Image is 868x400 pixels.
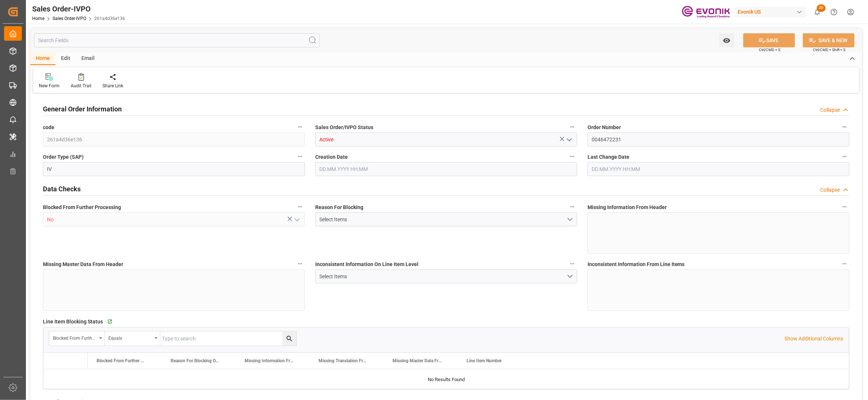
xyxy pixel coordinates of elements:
[71,83,91,89] div: Audit Trail
[682,6,730,19] img: Evonik-brand-mark-Deep-Purple-RGB.jpeg_1700498283.jpeg
[563,134,575,145] button: open menu
[295,152,305,161] button: Order Type (SAP)
[588,204,667,211] span: Missing Information From Header
[568,259,577,269] button: Inconsistent Information On Line Item Level
[102,83,123,89] div: Share Link
[55,53,76,65] div: Edit
[291,214,302,225] button: open menu
[295,259,305,269] button: Missing Master Data From Header
[160,332,296,346] input: Type to search
[32,16,44,21] a: Home
[821,106,840,114] div: Collapse
[53,16,86,21] a: Sales Order-IVPO
[319,358,368,363] span: Missing Translation From Master Data
[568,202,577,212] button: Reason For Blocking
[568,122,577,132] button: Sales Order/IVPO Status
[840,202,850,212] button: Missing Information From Header
[821,186,840,194] div: Collapse
[840,122,850,132] button: Order Number
[467,358,502,363] span: Line Item Number
[30,53,55,65] div: Home
[245,358,294,363] span: Missing Information From Line Item
[393,358,442,363] span: Missing Master Data From SAP
[315,124,373,131] span: Sales Order/IVPO Status
[315,162,577,176] input: DD.MM.YYYY HH:MM
[588,162,850,176] input: DD.MM.YYYY HH:MM
[817,4,826,12] span: 20
[320,273,567,280] div: Select Items
[43,104,122,114] h2: General Order Information
[315,260,418,268] span: Inconsistent Information On Line Item Level
[320,216,567,223] div: Select Items
[735,5,809,19] button: Evonik US
[32,3,125,14] div: Sales Order-IVPO
[315,269,577,283] button: open menu
[43,260,123,268] span: Missing Master Data From Header
[53,333,97,342] div: Blocked From Further Processing
[76,53,100,65] div: Email
[43,204,121,211] span: Blocked From Further Processing
[826,4,842,20] button: Help Center
[43,124,54,131] span: code
[785,335,844,343] p: Show Additional Columns
[315,153,348,161] span: Creation Date
[743,33,795,47] button: SAVE
[97,358,146,363] span: Blocked From Further Processing
[759,47,781,53] span: Ctrl/CMD + S
[43,153,84,161] span: Order Type (SAP)
[49,332,105,346] button: open menu
[735,7,806,17] div: Evonik US
[34,33,320,47] input: Search Fields
[840,152,850,161] button: Last Change Date
[105,332,160,346] button: open menu
[43,184,81,194] h2: Data Checks
[295,122,305,132] button: code
[108,333,152,342] div: Equals
[803,33,855,47] button: SAVE & NEW
[840,259,850,269] button: Inconsistent Information From Line Items
[43,318,103,326] span: Line Item Blocking Status
[315,204,363,211] span: Reason For Blocking
[171,358,220,363] span: Reason For Blocking On This Line Item
[588,153,629,161] span: Last Change Date
[719,33,734,47] button: open menu
[568,152,577,161] button: Creation Date
[588,260,685,268] span: Inconsistent Information From Line Items
[39,83,60,89] div: New Form
[588,124,621,131] span: Order Number
[813,47,846,53] span: Ctrl/CMD + Shift + S
[315,212,577,226] button: open menu
[295,202,305,212] button: Blocked From Further Processing
[809,4,826,20] button: show 20 new notifications
[282,332,296,346] button: search button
